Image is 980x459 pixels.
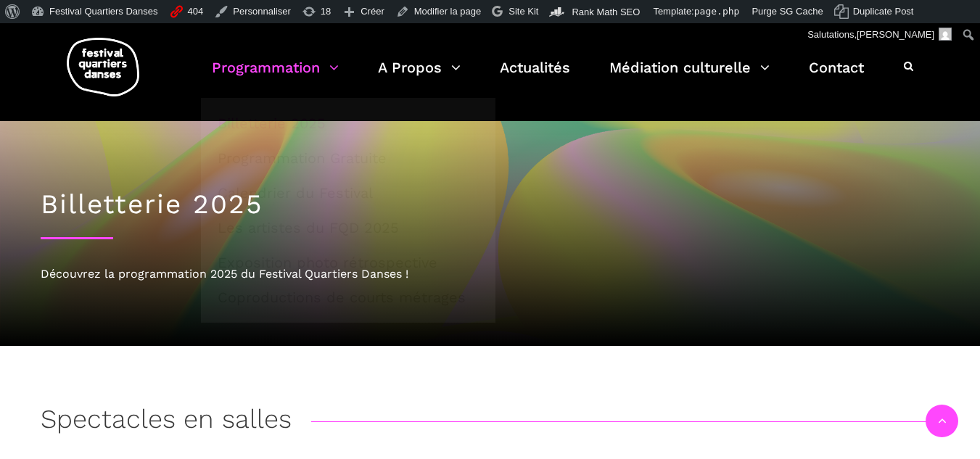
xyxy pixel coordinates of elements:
a: Les artistes du FQD 2025 [209,211,487,244]
a: Programmation Gratuite [209,141,487,175]
span: Rank Math SEO [572,7,640,17]
a: Exposition photo rétrospective [209,246,487,279]
span: page.php [694,6,740,17]
img: logo-fqd-med [67,38,139,96]
a: Contact [809,55,864,98]
a: Coproductions de courts métrages [209,281,487,314]
h1: Billetterie 2025 [41,189,940,220]
a: A Propos [378,55,461,98]
a: Salutations, [802,23,958,46]
a: Programmation [212,55,339,98]
span: [PERSON_NAME] [857,29,934,40]
a: Billetterie 2025 [209,107,487,140]
a: Actualités [500,55,570,98]
h3: Spectacles en salles [41,404,292,440]
a: Calendrier du Festival [209,176,487,210]
span: Site Kit [508,6,538,17]
a: Médiation culturelle [609,55,770,98]
div: Découvrez la programmation 2025 du Festival Quartiers Danses ! [41,265,940,284]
